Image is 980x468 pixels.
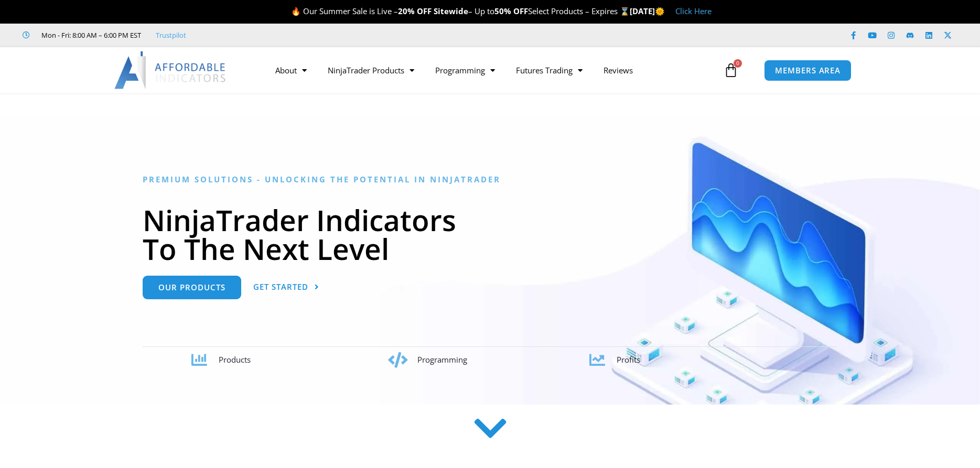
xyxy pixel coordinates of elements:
[265,58,317,82] a: About
[417,354,467,365] span: Programming
[265,58,721,82] nav: Menu
[253,283,308,291] span: Get Started
[253,276,319,299] a: Get Started
[708,55,754,85] a: 0
[775,67,841,74] span: MEMBERS AREA
[143,205,837,263] h1: NinjaTrader Indicators To The Next Level
[219,354,251,365] span: Products
[434,6,468,16] strong: Sitewide
[494,6,528,16] strong: 50% OFF
[675,6,712,16] a: Click Here
[114,51,227,89] img: LogoAI | Affordable Indicators – NinjaTrader
[764,60,852,81] a: MEMBERS AREA
[39,29,141,41] span: Mon - Fri: 8:00 AM – 6:00 PM EST
[317,58,425,82] a: NinjaTrader Products
[156,29,186,41] a: Trustpilot
[655,6,665,16] span: 🌞
[593,58,643,82] a: Reviews
[425,58,505,82] a: Programming
[291,6,630,16] span: 🔥 Our Summer Sale is Live – – Up to Select Products – Expires ⌛
[143,276,241,299] a: Our Products
[398,6,432,16] strong: 20% OFF
[734,59,742,68] span: 0
[158,284,225,291] span: Our Products
[143,175,837,184] h6: Premium Solutions - Unlocking the Potential in NinjaTrader
[505,58,593,82] a: Futures Trading
[630,6,665,16] strong: [DATE]
[617,354,640,365] span: Profits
